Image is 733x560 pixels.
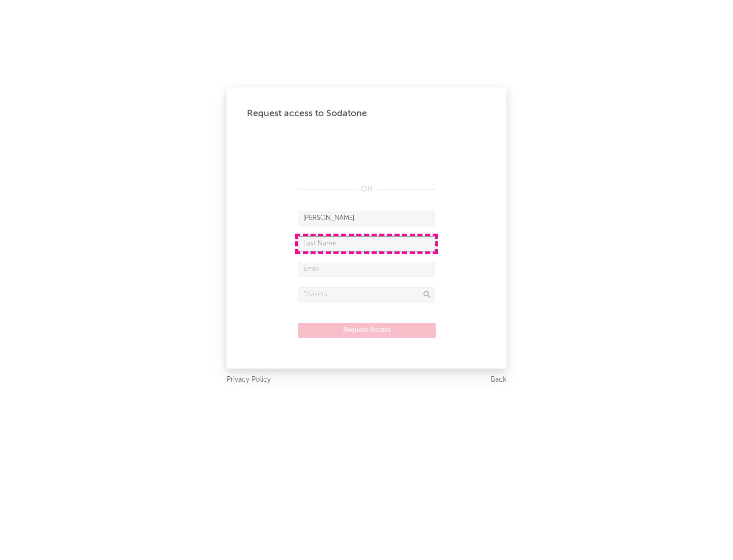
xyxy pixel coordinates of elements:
input: First Name [298,211,435,226]
input: Division [298,287,435,302]
div: Request access to Sodatone [247,107,486,120]
a: Back [491,374,506,386]
input: Email [298,262,435,277]
div: OR [298,183,435,195]
input: Last Name [298,236,435,251]
button: Request Access [298,323,436,338]
a: Privacy Policy [227,374,271,386]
